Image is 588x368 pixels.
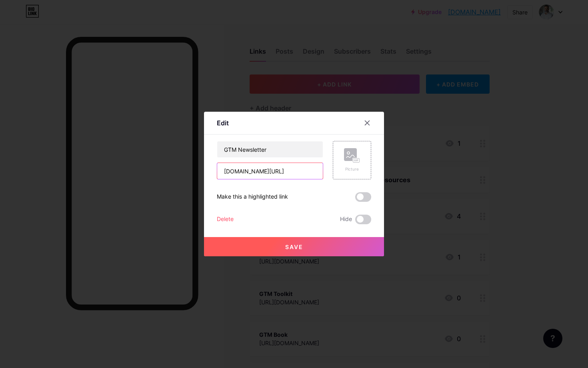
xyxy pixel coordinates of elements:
[285,243,303,250] span: Save
[340,215,352,224] span: Hide
[217,215,234,224] div: Delete
[204,237,384,256] button: Save
[217,118,229,128] div: Edit
[217,163,323,179] input: URL
[217,141,323,157] input: Title
[217,192,288,202] div: Make this a highlighted link
[344,166,360,172] div: Picture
